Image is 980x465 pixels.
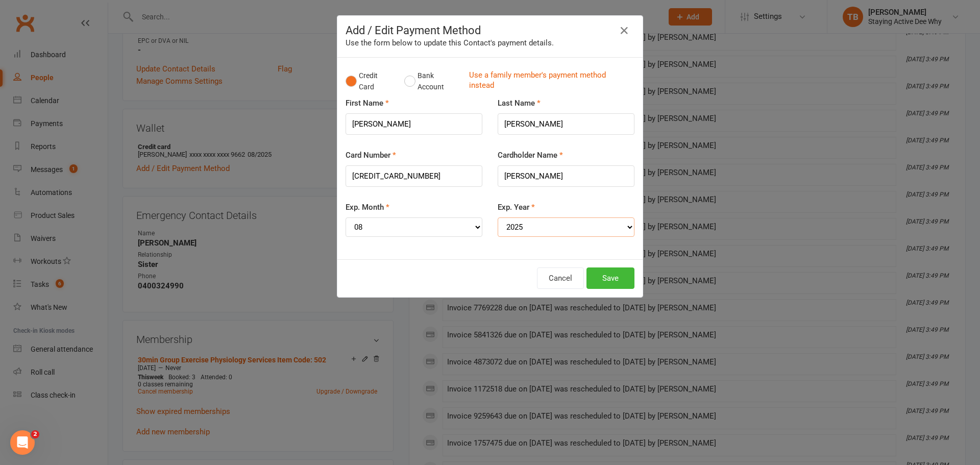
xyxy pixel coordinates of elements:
[31,430,39,438] span: 2
[346,37,634,49] div: Use the form below to update this Contact's payment details.
[616,22,632,39] button: Close
[346,97,389,109] label: First Name
[469,70,629,93] a: Use a family member's payment method instead
[346,201,389,213] label: Exp. Month
[346,165,482,187] input: XXXX-XXXX-XXXX-XXXX
[498,165,634,187] input: Name on card
[346,149,396,161] label: Card Number
[498,201,535,213] label: Exp. Year
[498,149,563,161] label: Cardholder Name
[498,97,541,109] label: Last Name
[346,24,634,37] h4: Add / Edit Payment Method
[404,66,461,97] button: Bank Account
[586,267,634,289] button: Save
[537,267,584,289] button: Cancel
[346,66,394,97] button: Credit Card
[10,430,35,455] iframe: Intercom live chat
